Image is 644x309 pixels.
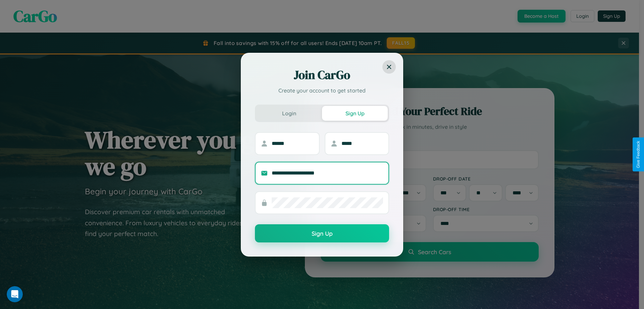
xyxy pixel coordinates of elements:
p: Create your account to get started [255,86,389,94]
iframe: Intercom live chat [7,286,23,302]
h2: Join CarGo [255,67,389,83]
button: Sign Up [322,106,388,121]
div: Give Feedback [636,141,641,168]
button: Login [256,106,322,121]
button: Sign Up [255,224,389,242]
